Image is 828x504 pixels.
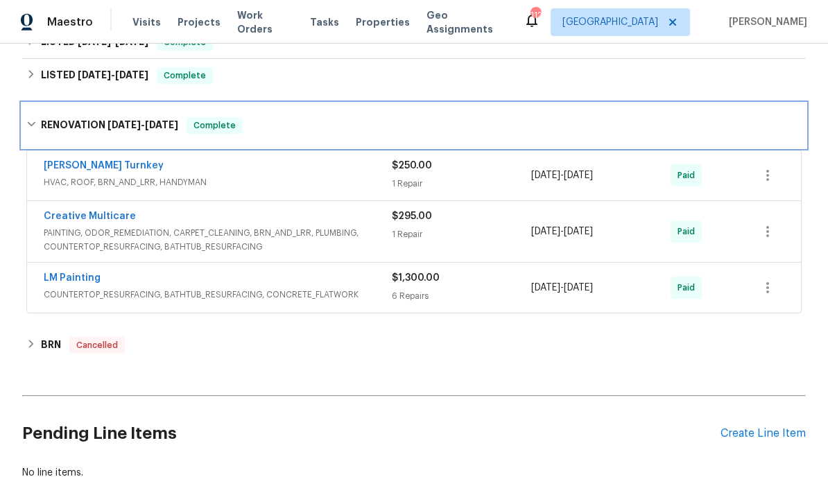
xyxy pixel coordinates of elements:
[22,466,806,480] div: No line items.
[392,289,531,303] div: 6 Repairs
[392,161,432,171] span: $250.00
[107,120,178,130] span: -
[426,8,507,36] span: Geo Assignments
[564,227,593,236] span: [DATE]
[531,227,560,236] span: [DATE]
[44,226,392,254] span: PAINTING, ODOR_REMEDIATION, CARPET_CLEANING, BRN_AND_LRR, PLUMBING, COUNTERTOP_RESURFACING, BATHT...
[78,70,111,80] span: [DATE]
[531,8,540,22] div: 112
[564,283,593,293] span: [DATE]
[22,329,806,362] div: BRN Cancelled
[47,15,93,29] span: Maestro
[71,338,123,352] span: Cancelled
[22,103,806,148] div: RENOVATION [DATE]-[DATE]Complete
[22,59,806,92] div: LISTED [DATE]-[DATE]Complete
[44,288,392,302] span: COUNTERTOP_RESURFACING, BATHTUB_RESURFACING, CONCRETE_FLATWORK
[44,161,164,171] a: [PERSON_NAME] Turnkey
[721,427,806,440] div: Create Line Item
[41,117,178,134] h6: RENOVATION
[158,69,212,82] span: Complete
[562,15,658,29] span: [GEOGRAPHIC_DATA]
[392,211,432,221] span: $295.00
[178,15,221,29] span: Projects
[678,281,700,295] span: Paid
[392,273,440,283] span: $1,300.00
[531,281,593,295] span: -
[115,70,148,80] span: [DATE]
[237,8,293,36] span: Work Orders
[392,177,531,191] div: 1 Repair
[41,337,61,354] h6: BRN
[310,17,339,27] span: Tasks
[531,283,560,293] span: [DATE]
[356,15,410,29] span: Properties
[107,120,141,130] span: [DATE]
[22,401,721,466] h2: Pending Line Items
[678,168,700,182] span: Paid
[145,120,178,130] span: [DATE]
[678,225,700,238] span: Paid
[564,171,593,180] span: [DATE]
[723,15,807,29] span: [PERSON_NAME]
[78,70,148,80] span: -
[132,15,161,29] span: Visits
[41,67,148,84] h6: LISTED
[531,171,560,180] span: [DATE]
[44,211,136,221] a: Creative Multicare
[531,225,593,238] span: -
[44,273,101,283] a: LM Painting
[188,119,241,132] span: Complete
[44,175,392,189] span: HVAC, ROOF, BRN_AND_LRR, HANDYMAN
[531,168,593,182] span: -
[392,227,531,241] div: 1 Repair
